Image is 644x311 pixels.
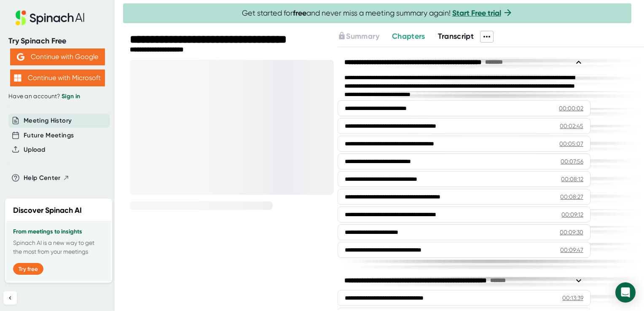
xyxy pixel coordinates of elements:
[560,228,583,236] div: 00:09:30
[8,36,106,46] div: Try Spinach Free
[3,291,17,305] button: Collapse sidebar
[560,193,583,201] div: 00:08:27
[24,145,45,155] button: Upload
[561,157,583,166] div: 00:07:56
[10,48,105,65] button: Continue with Google
[438,31,474,42] button: Transcript
[293,8,306,18] b: free
[392,32,425,41] span: Chapters
[10,70,105,86] button: Continue with Microsoft
[452,8,501,18] a: Start Free trial
[62,93,80,100] a: Sign in
[242,8,513,18] span: Get started for and never miss a meeting summary again!
[346,32,379,41] span: Summary
[392,31,425,42] button: Chapters
[24,173,61,183] span: Help Center
[24,173,70,183] button: Help Center
[438,32,474,41] span: Transcript
[559,104,583,113] div: 00:00:02
[561,175,583,183] div: 00:08:12
[13,239,104,256] p: Spinach AI is a new way to get the most from your meetings
[560,122,583,130] div: 00:02:45
[24,131,74,140] button: Future Meetings
[559,139,583,148] div: 00:05:07
[13,228,104,235] h3: From meetings to insights
[17,53,24,61] img: Aehbyd4JwY73AAAAAElFTkSuQmCC
[338,31,392,43] div: Upgrade to access
[24,116,72,126] button: Meeting History
[13,263,43,275] button: Try free
[562,294,583,302] div: 00:13:39
[338,31,379,42] button: Summary
[13,205,82,216] h2: Discover Spinach AI
[561,210,583,219] div: 00:09:12
[615,282,636,303] div: Open Intercom Messenger
[8,93,106,100] div: Have an account?
[560,246,583,254] div: 00:09:47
